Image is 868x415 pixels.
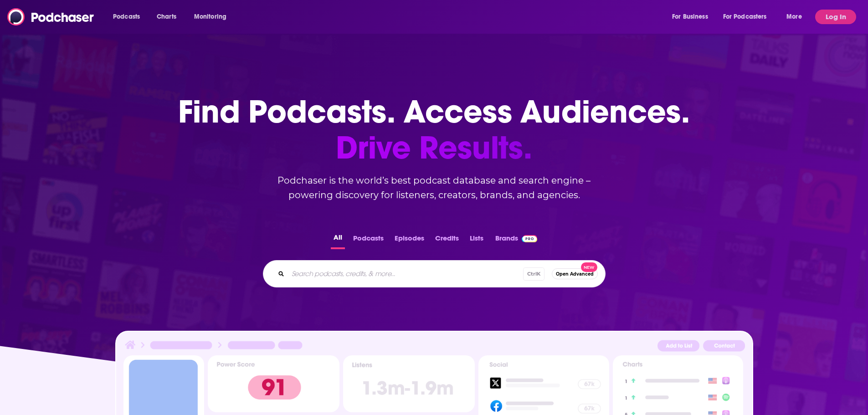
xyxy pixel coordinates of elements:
[780,10,813,24] button: open menu
[107,10,152,24] button: open menu
[467,231,486,249] button: Lists
[208,355,339,412] img: Podcast Insights Power score
[432,231,462,249] button: Credits
[178,94,690,166] h1: Find Podcasts. Access Audiences.
[331,231,345,249] button: All
[666,10,719,24] button: open menu
[263,260,606,287] div: Search podcasts, credits, & more...
[252,173,616,202] h2: Podchaser is the world’s best podcast database and search engine – powering discovery for listene...
[552,268,598,279] button: Open AdvancedNew
[522,235,538,242] img: Podchaser Pro
[123,339,745,355] img: Podcast Insights Header
[495,231,538,249] a: BrandsPodchaser Pro
[194,10,226,23] span: Monitoring
[157,10,176,23] span: Charts
[672,10,708,23] span: For Business
[815,10,856,24] button: Log In
[343,355,475,412] img: Podcast Insights Listens
[717,10,780,24] button: open menu
[350,231,386,249] button: Podcasts
[7,8,95,26] img: Podchaser - Follow, Share and Rate Podcasts
[523,267,544,281] span: Ctrl K
[581,262,597,272] span: New
[113,10,140,23] span: Podcasts
[392,231,427,249] button: Episodes
[178,130,690,166] span: Drive Results.
[723,10,767,23] span: For Podcasters
[188,10,238,24] button: open menu
[288,266,523,281] input: Search podcasts, credits, & more...
[556,272,594,277] span: Open Advanced
[786,10,802,23] span: More
[151,10,182,24] a: Charts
